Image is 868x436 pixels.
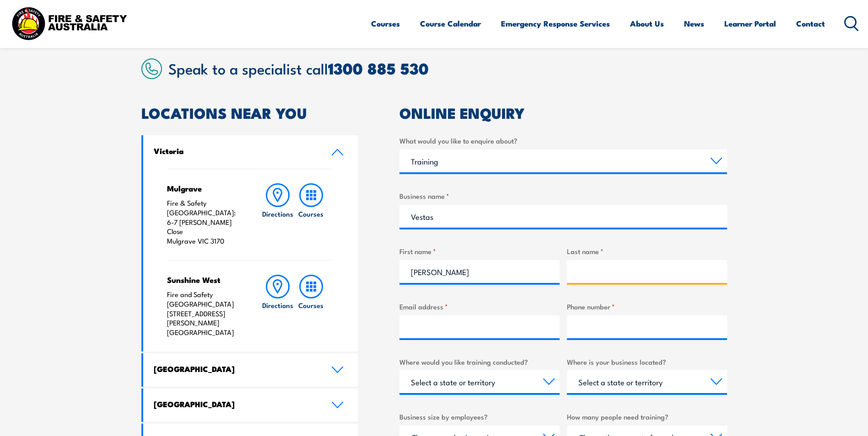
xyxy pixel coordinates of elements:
[399,356,560,367] label: Where would you like training conducted?
[567,411,727,422] label: How many people need training?
[143,388,358,422] a: [GEOGRAPHIC_DATA]
[371,11,400,36] a: Courses
[501,11,610,36] a: Emergency Response Services
[399,106,727,119] h2: ONLINE ENQUIRY
[298,209,323,218] h6: Courses
[420,11,481,36] a: Course Calendar
[567,356,727,367] label: Where is your business located?
[298,300,323,310] h6: Courses
[630,11,664,36] a: About Us
[399,135,727,146] label: What would you like to enquire about?
[399,301,560,312] label: Email address
[154,399,318,409] h4: [GEOGRAPHIC_DATA]
[143,135,358,169] a: Victoria
[167,198,243,246] p: Fire & Safety [GEOGRAPHIC_DATA]: 6-7 [PERSON_NAME] Close Mulgrave VIC 3170
[154,146,318,156] h4: Victoria
[567,246,727,256] label: Last name
[141,106,358,119] h2: LOCATIONS NEAR YOU
[399,191,727,201] label: Business name
[567,301,727,312] label: Phone number
[167,290,243,337] p: Fire and Safety [GEOGRAPHIC_DATA] [STREET_ADDRESS][PERSON_NAME] [GEOGRAPHIC_DATA]
[168,60,727,76] h2: Speak to a specialist call
[167,183,243,193] h4: Mulgrave
[167,275,243,285] h4: Sunshine West
[399,246,560,256] label: First name
[143,353,358,387] a: [GEOGRAPHIC_DATA]
[399,411,560,422] label: Business size by employees?
[261,183,294,246] a: Directions
[261,275,294,337] a: Directions
[328,56,429,80] a: 1300 885 530
[154,364,318,374] h4: [GEOGRAPHIC_DATA]
[796,11,825,36] a: Contact
[724,11,776,36] a: Learner Portal
[295,275,328,337] a: Courses
[262,300,293,310] h6: Directions
[295,183,328,246] a: Courses
[262,209,293,218] h6: Directions
[684,11,704,36] a: News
